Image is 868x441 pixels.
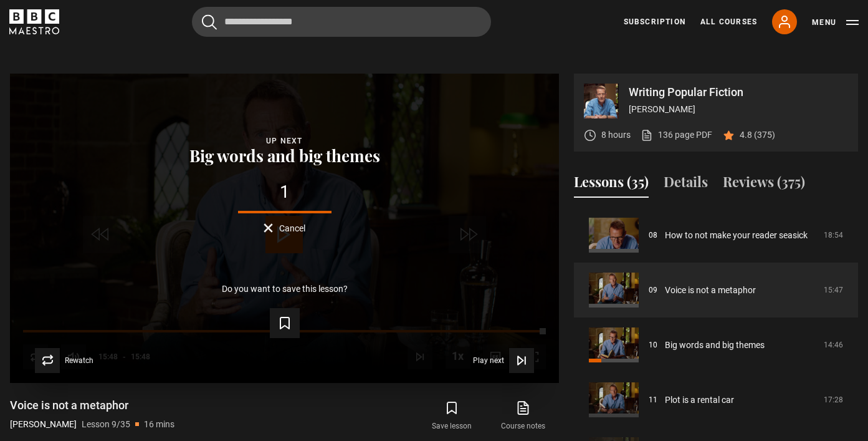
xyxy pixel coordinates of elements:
button: Toggle navigation [812,16,859,29]
a: How to not make your reader seasick [665,229,808,242]
button: Cancel [264,223,305,233]
div: 1 [30,183,539,201]
button: Submit the search query [202,14,217,30]
button: Rewatch [35,348,93,373]
button: Details [664,172,708,198]
span: Cancel [279,224,305,233]
a: Plot is a rental car [665,394,734,407]
p: Do you want to save this lesson? [222,284,348,293]
input: Search [192,7,491,37]
p: 8 hours [601,128,631,142]
svg: BBC Maestro [9,9,59,34]
a: Voice is not a metaphor [665,284,756,297]
a: Subscription [624,16,685,27]
span: Play next [473,357,504,364]
h1: Voice is not a metaphor [10,398,174,413]
a: Course notes [488,398,559,434]
button: Reviews (375) [723,172,805,198]
p: [PERSON_NAME] [10,418,77,431]
p: [PERSON_NAME] [629,103,848,116]
span: Rewatch [65,357,93,364]
a: All Courses [700,16,757,27]
div: Up next [30,135,539,147]
p: 16 mins [144,418,174,431]
p: 4.8 (375) [740,128,775,142]
a: Big words and big themes [665,339,765,352]
video-js: Video Player [10,74,559,383]
a: 136 page PDF [641,128,712,142]
button: Lessons (35) [574,172,649,198]
button: Save lesson [416,398,487,434]
p: Writing Popular Fiction [629,87,848,98]
button: Play next [473,348,534,373]
button: Big words and big themes [186,147,384,165]
p: Lesson 9/35 [82,418,130,431]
